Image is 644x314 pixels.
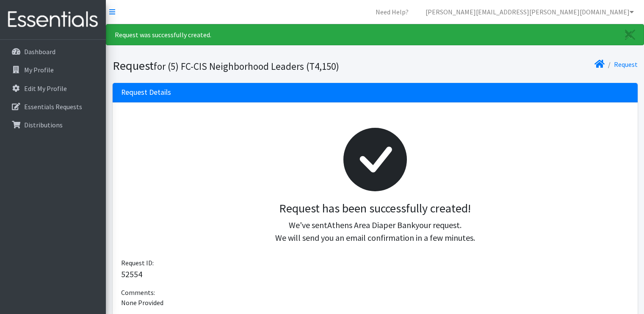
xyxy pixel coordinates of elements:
[121,288,155,297] span: Comments:
[3,98,102,115] a: Essentials Requests
[616,25,644,45] a: Close
[24,47,55,56] p: Dashboard
[106,24,644,45] div: Request was successfully created.
[24,102,82,111] p: Essentials Requests
[614,60,638,69] a: Request
[3,61,102,78] a: My Profile
[24,66,54,74] p: My Profile
[24,84,67,93] p: Edit My Profile
[3,43,102,60] a: Dashboard
[121,259,154,267] span: Request ID:
[369,3,415,20] a: Need Help?
[419,3,641,20] a: [PERSON_NAME][EMAIL_ADDRESS][PERSON_NAME][DOMAIN_NAME]
[24,121,63,129] p: Distributions
[121,298,163,307] span: None Provided
[113,58,372,73] h1: Request
[121,268,629,281] p: 52554
[128,219,622,244] p: We've sent your request. We will send you an email confirmation in a few minutes.
[3,80,102,97] a: Edit My Profile
[3,6,102,34] img: HumanEssentials
[327,220,415,230] span: Athens Area Diaper Bank
[154,60,339,72] small: for (5) FC-CIS Neighborhood Leaders (T4,150)
[3,116,102,133] a: Distributions
[121,88,171,97] h3: Request Details
[128,201,622,216] h3: Request has been successfully created!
